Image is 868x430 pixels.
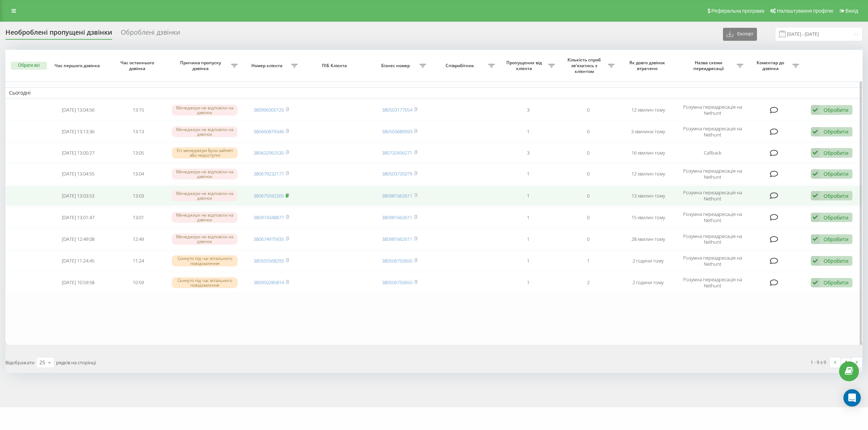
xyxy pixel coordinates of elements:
[382,107,412,113] a: 380503177054
[750,60,792,71] span: Коментар до дзвінка
[373,63,420,69] span: Бізнес номер
[172,212,237,223] div: Менеджери не відповіли на дзвінок
[618,100,678,120] td: 12 хвилин тому
[382,149,412,156] a: 380732456271
[498,186,558,206] td: 1
[48,186,109,206] td: [DATE] 13:03:53
[108,164,168,184] td: 13:04
[824,257,848,264] div: Обробити
[824,107,848,113] div: Обробити
[5,29,112,40] div: Необроблені пропущені дзвінки
[382,236,412,242] a: 380981662611
[678,251,747,271] td: Розумна переадресація на Nethunt
[172,190,237,201] div: Менеджери не відповіли на дзвінок
[678,186,747,206] td: Розумна переадресація на Nethunt
[498,122,558,142] td: 1
[11,62,47,70] button: Обрати всі
[824,236,848,243] div: Обробити
[678,122,747,142] td: Розумна переадресація на Nethunt
[48,164,109,184] td: [DATE] 13:04:55
[172,255,237,266] div: Скинуто під час вітального повідомлення
[172,277,237,288] div: Скинуто під час вітального повідомлення
[56,359,96,366] span: рядків на сторінці
[382,214,412,221] a: 380981662611
[382,128,412,135] a: 380503689093
[108,207,168,227] td: 13:01
[723,28,757,41] button: Експорт
[254,236,284,242] a: 380674975935
[824,279,848,286] div: Обробити
[498,229,558,249] td: 1
[48,143,109,162] td: [DATE] 13:00:27
[678,164,747,184] td: Розумна переадресація на Nethunt
[711,8,765,14] span: Реферальна програма
[382,170,412,177] a: 380503735079
[48,251,109,271] td: [DATE] 11:24:45
[824,170,848,177] div: Обробити
[254,149,284,156] a: 380632962530
[108,273,168,293] td: 10:59
[48,229,109,249] td: [DATE] 12:49:08
[108,122,168,142] td: 13:13
[254,107,284,113] a: 380996300120
[254,257,284,264] a: 380505568293
[682,60,737,71] span: Назва схеми переадресації
[558,122,618,142] td: 0
[254,214,284,221] a: 380974348877
[254,128,284,135] a: 380660879346
[846,8,858,14] span: Вихід
[678,273,747,293] td: Розумна переадресація на Nethunt
[618,186,678,206] td: 13 хвилин тому
[824,128,848,135] div: Обробити
[558,207,618,227] td: 0
[625,60,672,71] span: Як довго дзвінок втрачено
[824,214,848,221] div: Обробити
[824,149,848,156] div: Обробити
[108,186,168,206] td: 13:03
[678,143,747,162] td: Callback
[558,100,618,120] td: 0
[498,273,558,293] td: 1
[115,60,162,71] span: Час останнього дзвінка
[121,29,180,40] div: Оброблені дзвінки
[254,170,284,177] a: 380679232177
[558,143,618,162] td: 0
[498,100,558,120] td: 3
[245,63,291,69] span: Номер клієнта
[618,229,678,249] td: 28 хвилин тому
[558,273,618,293] td: 2
[678,100,747,120] td: Розумна переадресація на Nethunt
[558,229,618,249] td: 0
[498,164,558,184] td: 1
[618,273,678,293] td: 2 години тому
[824,192,848,199] div: Обробити
[618,143,678,162] td: 16 хвилин тому
[810,359,826,366] div: 1 - 9 з 9
[558,164,618,184] td: 0
[433,63,488,69] span: Співробітник
[172,169,237,179] div: Менеджери не відповіли на дзвінок
[172,60,231,71] span: Причина пропуску дзвінка
[108,100,168,120] td: 13:15
[618,251,678,271] td: 2 години тому
[777,8,833,14] span: Налаштування профілю
[498,251,558,271] td: 1
[498,143,558,162] td: 3
[172,234,237,244] div: Менеджери не відповіли на дзвінок
[48,100,109,120] td: [DATE] 13:04:56
[48,207,109,227] td: [DATE] 13:01:47
[108,251,168,271] td: 11:24
[382,192,412,199] a: 380981662611
[562,57,608,74] span: Кількість спроб зв'язатись з клієнтом
[502,60,548,71] span: Пропущених від клієнта
[382,257,412,264] a: 380506750650
[108,143,168,162] td: 13:05
[308,63,363,69] span: ПІБ Клієнта
[382,279,412,286] a: 380506750650
[618,207,678,227] td: 15 хвилин тому
[48,273,109,293] td: [DATE] 10:59:58
[841,357,851,368] a: 1
[48,122,109,142] td: [DATE] 13:13:36
[678,229,747,249] td: Розумна переадресація на Nethunt
[254,192,284,199] a: 380675592265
